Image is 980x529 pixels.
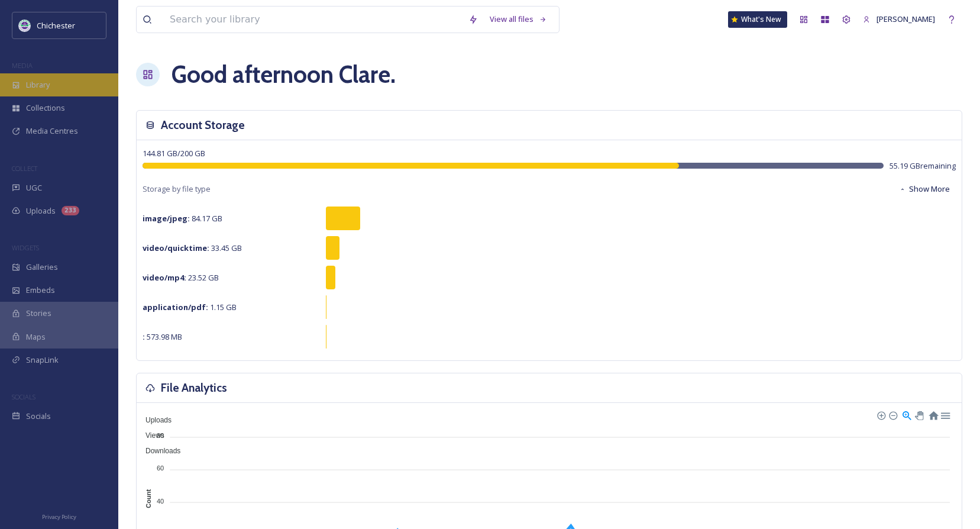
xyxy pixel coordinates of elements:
[26,331,46,343] span: Maps
[26,102,65,114] span: Collections
[143,243,242,253] span: 33.45 GB
[893,178,956,201] button: Show More
[928,409,938,420] div: Reset Zoom
[901,409,911,420] div: Selection Zoom
[157,465,164,472] tspan: 60
[19,20,31,31] img: Logo_of_Chichester_District_Council.png
[42,513,76,521] span: Privacy Policy
[876,411,885,419] div: Zoom In
[26,205,56,217] span: Uploads
[42,509,76,523] a: Privacy Policy
[857,8,941,31] a: [PERSON_NAME]
[26,79,50,91] span: Library
[164,7,462,33] input: Search your library
[145,489,152,508] text: Count
[26,411,51,422] span: Socials
[137,447,180,455] span: Downloads
[26,125,78,137] span: Media Centres
[728,11,787,28] a: What's New
[143,243,209,253] strong: video/quicktime :
[940,409,950,420] div: Menu
[143,331,182,342] span: 573.98 MB
[137,431,164,440] span: Views
[876,14,935,24] span: [PERSON_NAME]
[890,160,956,172] span: 55.19 GB remaining
[143,302,208,312] strong: application/pdf :
[143,148,205,159] span: 144.81 GB / 200 GB
[37,20,75,31] span: Chichester
[12,61,33,70] span: MEDIA
[12,164,37,173] span: COLLECT
[888,411,897,419] div: Zoom Out
[137,416,172,424] span: Uploads
[26,262,58,273] span: Galleries
[143,213,222,224] span: 84.17 GB
[12,243,39,252] span: WIDGETS
[172,57,396,92] h1: Good afternoon Clare .
[143,272,219,283] span: 23.52 GB
[915,411,922,418] div: Panning
[26,285,55,296] span: Embeds
[161,379,227,396] h3: File Analytics
[143,302,237,312] span: 1.15 GB
[26,354,59,366] span: SnapLink
[12,392,35,401] span: SOCIALS
[157,432,164,439] tspan: 80
[143,272,186,283] strong: video/mp4 :
[62,206,79,215] div: 233
[143,183,211,195] span: Storage by file type
[484,8,553,31] a: View all files
[161,117,245,134] h3: Account Storage
[26,182,42,193] span: UGC
[26,308,51,319] span: Stories
[157,497,164,504] tspan: 40
[143,213,190,224] strong: image/jpeg :
[143,331,145,342] strong: :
